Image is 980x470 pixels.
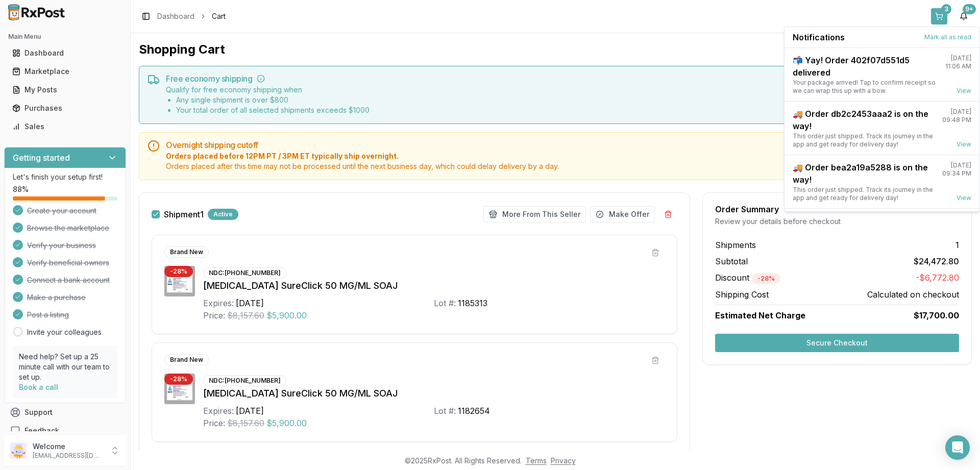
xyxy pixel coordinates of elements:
[33,441,104,452] p: Welcome
[19,352,111,382] p: Need help? Set up a 25 minute call with our team to set up.
[203,375,286,386] div: NDC: [PHONE_NUMBER]
[164,374,195,404] img: Enbrel SureClick 50 MG/ML SOAJ
[212,11,226,21] span: Cart
[715,273,780,283] span: Discount
[157,11,226,21] nav: breadcrumb
[208,209,238,220] div: Active
[4,403,126,422] button: Support
[8,62,122,81] a: Marketplace
[916,271,959,284] span: -$6,772.80
[266,309,307,321] span: $5,900.00
[793,132,934,149] div: This order just shipped. Track its journey in the app and get ready for delivery day!
[27,327,102,337] a: Invite your colleagues
[13,172,117,182] p: Let's finish your setup first!
[27,310,69,320] span: Post a listing
[914,255,959,267] span: $24,472.80
[955,239,959,251] span: 1
[12,66,118,77] div: Marketplace
[924,33,971,41] button: Mark all as read
[715,334,959,352] button: Secure Checkout
[166,161,963,171] span: Orders placed after this time may not be processed until the next business day, which could delay...
[13,184,29,194] span: 88 %
[164,374,193,385] div: - 28 %
[164,210,204,218] label: Shipment 1
[4,100,126,116] button: Purchases
[166,151,963,161] span: Orders placed before 12PM PT / 3PM ET typically ship overnight.
[10,442,27,459] img: User avatar
[166,141,963,149] h5: Overnight shipping cutoff
[914,309,959,321] span: $17,700.00
[715,216,959,227] div: Review your details before checkout
[4,63,126,80] button: Marketplace
[4,422,126,440] button: Feedback
[164,354,209,365] div: Brand New
[157,11,194,21] a: Dashboard
[166,85,370,115] div: Qualify for free economy shipping when
[942,169,971,178] div: 09:34 PM
[752,273,780,284] div: - 28 %
[8,99,122,117] a: Purchases
[4,82,126,98] button: My Posts
[4,4,69,20] img: RxPost Logo
[176,105,370,115] li: Your total order of all selected shipments exceeds $ 1000
[957,194,971,202] a: View
[8,33,122,41] h2: Main Menu
[27,275,110,285] span: Connect a bank account
[164,266,193,277] div: - 28 %
[12,121,118,132] div: Sales
[19,383,58,391] a: Book a call
[164,246,209,258] div: Brand New
[945,62,971,70] div: 11:06 AM
[931,8,947,24] button: 3
[715,205,959,213] div: Order Summary
[12,48,118,58] div: Dashboard
[951,161,971,169] div: [DATE]
[867,288,959,301] span: Calculated on checkout
[139,41,972,58] h1: Shopping Cart
[951,108,971,116] div: [DATE]
[434,405,456,417] div: Lot #:
[458,405,490,417] div: 1182654
[951,54,971,62] div: [DATE]
[166,75,963,83] h5: Free economy shipping
[458,297,487,309] div: 1185313
[715,310,805,320] span: Estimated Net Charge
[236,297,264,309] div: [DATE]
[957,87,971,95] a: View
[4,118,126,135] button: Sales
[203,417,225,429] div: Price:
[227,417,264,429] span: $8,157.60
[551,456,576,465] a: Privacy
[793,161,934,186] div: 🚚 Order bea2a19a5288 is on the way!
[434,297,456,309] div: Lot #:
[609,209,649,219] span: Make Offer
[483,206,586,222] button: More From This Seller
[33,452,104,460] p: [EMAIL_ADDRESS][DOMAIN_NAME]
[945,435,970,460] div: Open Intercom Messenger
[203,405,234,417] div: Expires:
[793,31,845,43] span: Notifications
[13,152,70,164] h3: Getting started
[793,108,934,132] div: 🚚 Order db2c2453aaa2 is on the way!
[27,206,96,216] span: Create your account
[24,426,59,436] span: Feedback
[176,95,370,105] li: Any single shipment is over $ 800
[715,255,748,267] span: Subtotal
[164,266,195,296] img: Enbrel SureClick 50 MG/ML SOAJ
[8,117,122,136] a: Sales
[941,4,951,14] div: 3
[4,45,126,61] button: Dashboard
[27,258,109,268] span: Verify beneficial owners
[27,292,86,303] span: Make a purchase
[957,140,971,149] a: View
[590,206,655,222] button: Make Offer
[715,239,756,251] span: Shipments
[12,103,118,113] div: Purchases
[12,85,118,95] div: My Posts
[793,186,934,202] div: This order just shipped. Track its journey in the app and get ready for delivery day!
[27,223,109,233] span: Browse the marketplace
[203,267,286,279] div: NDC: [PHONE_NUMBER]
[203,309,225,321] div: Price:
[942,116,971,124] div: 09:48 PM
